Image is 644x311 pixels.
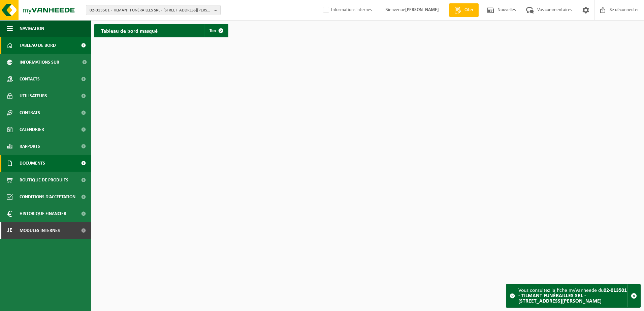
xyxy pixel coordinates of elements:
span: Rapports [20,138,40,155]
a: Citer [449,3,479,17]
span: Utilisateurs [20,88,47,104]
strong: [PERSON_NAME] [405,7,439,12]
span: Je [7,222,13,239]
span: Modules internes [20,222,60,239]
label: Informations internes [322,5,372,15]
span: Contacts [20,71,40,88]
span: Documents [20,155,45,172]
span: Tableau de bord [20,37,56,54]
div: Vous consultez la fiche myVanheede du [518,284,627,307]
button: 02-013501 - TILMANT FUNÉRAILLES SRL - [STREET_ADDRESS][PERSON_NAME] [86,5,221,15]
a: Ton [204,24,228,37]
span: Informations sur l’entreprise [20,54,78,71]
font: Bienvenue [385,7,439,12]
span: Ton [210,29,216,33]
span: Historique financier [20,205,66,222]
span: 02-013501 - TILMANT FUNÉRAILLES SRL - [STREET_ADDRESS][PERSON_NAME] [90,5,212,15]
span: Conditions d’acceptation [20,188,75,205]
span: Calendrier [20,121,44,138]
span: Contrats [20,104,40,121]
span: Navigation [20,20,44,37]
strong: 02-013501 - TILMANT FUNÉRAILLES SRL - [STREET_ADDRESS][PERSON_NAME] [518,288,627,304]
h2: Tableau de bord masqué [94,24,164,37]
span: Citer [463,7,475,13]
span: Boutique de produits [20,172,68,188]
